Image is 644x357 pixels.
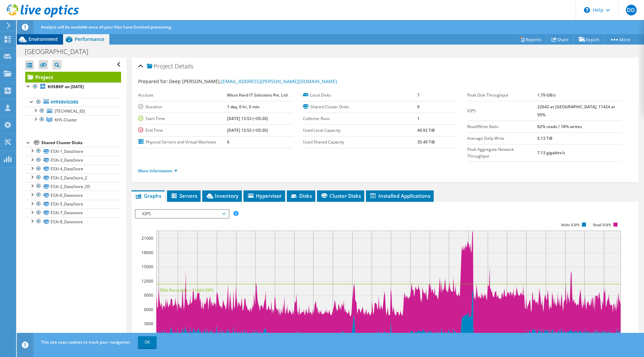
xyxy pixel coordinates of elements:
[515,34,547,45] a: Reports
[25,107,121,115] a: [TECHNICAL_ID]
[25,200,121,209] a: ESXi-5_DataStore
[55,108,85,114] span: [TECHNICAL_ID]
[546,34,574,45] a: Share
[25,165,121,173] a: ESXi-4_DataStore
[139,210,225,218] span: IOPS
[626,5,637,15] span: DD
[138,115,227,122] label: Start Time
[41,339,131,345] span: This site uses cookies to track your navigation.
[593,223,611,227] text: Read IOPS
[144,321,153,326] text: 3000
[135,192,161,199] span: Graphs
[247,192,282,199] span: Hypervisor
[29,36,58,42] span: Environment
[48,84,84,90] b: KHSBKP on [DATE]
[138,104,227,110] label: Duration
[303,115,417,122] label: Collector Runs
[303,92,417,99] label: Local Disks
[537,150,565,156] b: 7.13 gigabits/s
[142,250,153,255] text: 18000
[138,78,168,84] label: Prepared for:
[303,139,417,145] label: Used Shared Capacity
[221,78,337,84] a: [EMAIL_ADDRESS][PERSON_NAME][DOMAIN_NAME]
[467,123,537,130] label: Read/Write Ratio
[41,139,121,147] div: Shared Cluster Disks
[142,264,153,270] text: 15000
[417,104,420,110] b: 9
[227,127,268,133] b: [DATE] 13:53 (+05:30)
[369,192,430,199] span: Installed Applications
[537,124,582,129] b: 82% reads / 18% writes
[138,336,157,348] a: OK
[303,127,417,134] label: Used Local Capacity
[561,223,580,227] text: Write IOPS
[417,127,435,133] b: 40.92 TiB
[25,191,121,199] a: ESXi-6_Datastore
[55,117,77,123] span: KHS-Cluster
[227,92,287,98] b: Micro Hard IT Solutions Pvt. Ltd
[25,72,121,82] a: Project
[584,7,590,13] svg: \n
[25,147,121,156] a: ESXi-1_DataStore
[25,156,121,165] a: ESXi-3_DataStore
[537,104,615,118] b: 22642 at [GEOGRAPHIC_DATA], 11424 at 95%
[138,139,227,145] label: Physical Servers and Virtual Machines
[467,146,537,160] label: Peak Aggregate Network Throughput
[227,116,268,121] b: [DATE] 13:53 (+05:30)
[417,139,435,145] b: 35.49 TiB
[160,287,214,293] text: 95th Percentile = 11424 IOPS
[574,34,605,45] a: Export
[147,63,173,70] span: Project
[175,62,193,70] span: Details
[170,192,197,199] span: Servers
[25,182,121,191] a: ESXi-2_DataStore_OS
[25,209,121,217] a: ESXi-7_Datastore
[25,98,121,107] a: Hypervisors
[25,82,121,91] a: KHSBKP on [DATE]
[467,92,537,99] label: Peak Disk Throughput
[227,139,229,145] b: 6
[25,217,121,226] a: ESXi-8_Datastore
[25,173,121,182] a: ESXi-2_DataStore_2
[290,192,312,199] span: Disks
[417,116,420,121] b: 1
[320,192,361,199] span: Cluster Disks
[467,108,537,114] label: IOPS
[75,36,104,42] span: Performance
[537,92,556,98] b: 1.79 GB/s
[144,292,153,298] text: 9000
[537,135,552,141] b: 5.13 TiB
[169,78,337,84] span: Deep [PERSON_NAME],
[142,278,153,284] text: 12000
[303,104,417,110] label: Shared Cluster Disks
[604,34,636,45] a: More
[22,48,99,55] h1: [GEOGRAPHIC_DATA]
[467,135,537,142] label: Average Daily Write
[142,235,153,241] text: 21000
[417,92,420,98] b: 7
[138,92,227,99] label: Account
[206,192,238,199] span: Inventory
[138,168,177,174] a: More Information
[144,307,153,312] text: 6000
[41,24,172,30] span: Analysis will be available once all your files have finished processing.
[25,115,121,124] a: KHS-Cluster
[138,127,227,134] label: End Time
[227,104,260,110] b: 1 day, 0 hr, 0 min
